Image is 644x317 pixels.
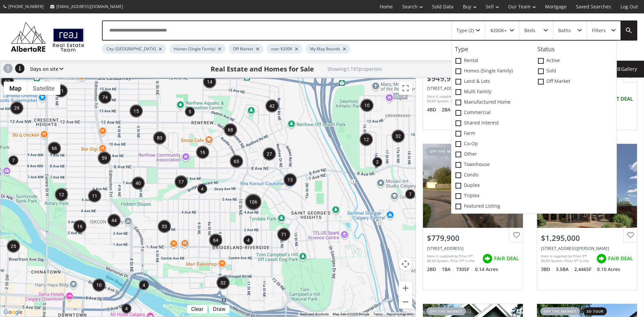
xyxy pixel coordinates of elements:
a: off the market3d tour$1,295,000[STREET_ADDRESS][PERSON_NAME]Data is supplied by Pillar 9™ MLS® Sy... [530,137,644,297]
button: Map camera controls [399,257,412,271]
img: rating icon [481,252,494,265]
div: $1,295,000 [541,233,633,243]
span: 0.14 Acres [475,266,498,273]
span: 3.5 BA [556,266,573,273]
div: 13 [283,173,297,187]
span: 0.10 Acres [597,266,620,273]
span: 2 BA [442,106,454,113]
div: 27 [263,147,276,161]
div: 106 [245,194,262,210]
img: rating icon [595,252,608,265]
button: Show street map [4,82,27,95]
span: 2,446 SF [574,266,595,273]
span: GREAT DEAL [603,95,633,102]
div: 12 [360,133,373,146]
div: 17 [174,175,188,189]
div: 16 [73,220,87,233]
label: Shared Interest [451,118,534,128]
span: FAIR DEAL [494,255,519,262]
button: Toggle fullscreen view [399,82,412,95]
div: 64 [209,233,222,247]
div: My Map Bounds [306,44,350,54]
label: Rental [451,56,534,66]
span: 3 BD [541,266,554,273]
span: 4 BD [427,106,440,113]
div: 4 [243,235,253,245]
span: [PHONE_NUMBER] [8,4,44,9]
div: 32 [391,129,405,143]
div: 16 [196,146,209,159]
div: Gallery [608,61,644,77]
label: Condo [451,170,534,180]
div: 66 [48,142,61,155]
div: Clear [190,306,205,312]
h4: Status [534,46,616,53]
h2: Showing 1,197 properties [327,66,382,71]
a: Open this area in Google Maps (opens a new window) [2,308,24,317]
div: 1239 Colgrove Avenue NE, Calgary, AB T2E5C3 [541,246,633,251]
button: Keyboard shortcuts [300,312,329,317]
div: 12 [55,188,68,201]
img: Google [2,308,24,317]
div: Days on site [27,61,63,77]
div: 83 [153,131,166,145]
span: [EMAIL_ADDRESS][DOMAIN_NAME] [56,4,123,9]
div: 4 [139,280,149,290]
span: 730 SF [456,266,473,273]
div: $779,900 [427,233,519,243]
div: Draw [211,306,227,312]
div: 5 [185,107,195,117]
div: 15 [129,104,143,118]
div: 44 [107,214,121,227]
a: Report a map error [387,312,414,316]
div: $200K+ [490,28,507,33]
label: Active [534,56,616,66]
label: Off Market [534,76,616,87]
div: over $200K [267,44,302,54]
span: Gallery [616,66,637,72]
label: Featured Listing [451,201,534,212]
label: Triplex [451,191,534,201]
div: Data is supplied by Pillar 9™ MLS® System. Pillar 9™ is the owner of the copyright in its MLS® Sy... [427,94,478,104]
div: City: [GEOGRAPHIC_DATA] [102,44,166,54]
div: 53 [158,220,171,233]
div: 65 [230,155,243,168]
div: 71 [277,228,290,241]
label: Other [451,149,534,160]
div: 10 [360,99,374,112]
a: [EMAIL_ADDRESS][DOMAIN_NAME] [47,0,126,13]
div: 11 [88,189,101,203]
label: Land & Lots [451,76,534,87]
h1: Real Estate and Homes for Sale [211,64,314,74]
div: Homes (Single Family) [169,44,225,54]
div: 2 [372,157,382,167]
div: Filters [592,28,606,33]
div: 40 [131,176,145,190]
div: 14 [203,75,216,89]
img: Logo [7,20,88,54]
div: 10 [92,278,106,292]
div: Beds [524,28,535,33]
label: Manufactured Home [451,97,534,108]
div: Type (2) [457,28,474,33]
div: 12 [1,75,14,88]
div: Data is supplied by Pillar 9™ MLS® System. Pillar 9™ is the owner of the copyright in its MLS® Sy... [427,254,479,264]
a: Terms [373,312,383,316]
div: Click to draw. [209,306,229,312]
div: 7 [8,155,18,165]
button: Show satellite imagery [27,82,60,95]
div: 1062 Regal Crescent NE, Calgary, AB T2E 5H1 [427,246,519,251]
div: $575K [393,93,408,100]
label: Sold [534,66,616,76]
span: 2 BD [427,266,440,273]
div: 4 [197,184,207,194]
label: Multi family [451,87,534,97]
div: 68 [224,123,237,137]
span: 1 BA [442,266,454,273]
label: Farm [451,128,534,139]
div: Click to clear. [187,306,207,312]
span: FAIR DEAL [608,255,633,262]
div: 7 [405,189,415,199]
div: 116 9 Avenue NE, Calgary, AB T2E0V2 [427,86,519,91]
div: Off Market [229,44,263,54]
